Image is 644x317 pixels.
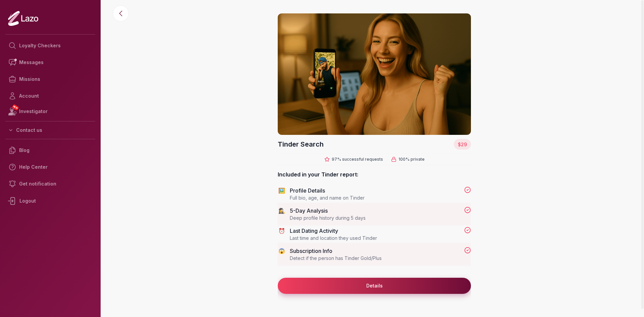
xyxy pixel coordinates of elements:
span: 100% private [398,157,425,162]
p: Full bio, age, and name on Tinder [290,195,460,201]
a: Loyalty Checkers [5,37,95,54]
h2: Included in your Tinder report: [278,170,471,178]
p: Last time and location they used Tinder [290,235,460,242]
a: Missions [5,71,95,88]
div: ⏰ [278,227,286,235]
span: NEW [12,104,19,111]
a: Get notification [5,175,95,192]
a: NEWInvestigator [5,104,95,118]
a: Account [5,88,95,104]
p: Tinder Search [278,140,324,149]
div: Logout [5,192,95,210]
p: Last Dating Activity [290,227,460,235]
div: 🖼️ [278,187,286,195]
span: 97% successful requests [332,157,383,162]
span: $29 [458,142,467,147]
button: Details [278,278,471,294]
img: Tinder Search [278,13,471,135]
p: Profile Details [290,187,460,195]
a: Blog [5,142,95,159]
button: Contact us [5,124,95,136]
a: Messages [5,54,95,71]
a: Help Center [5,159,95,175]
